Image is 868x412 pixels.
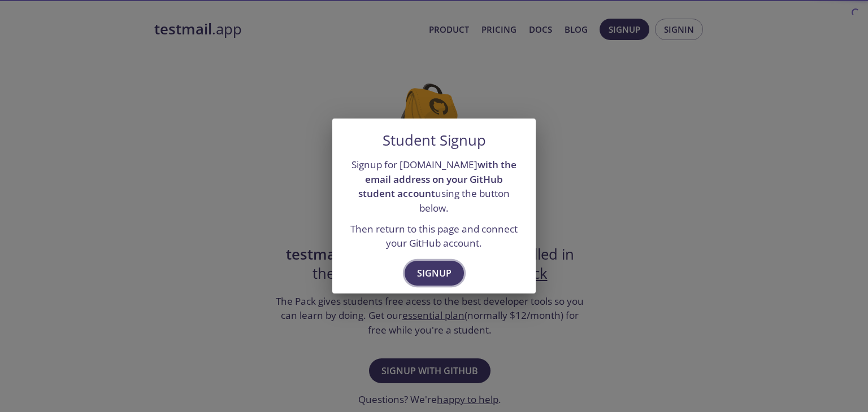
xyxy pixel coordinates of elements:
[383,132,486,149] h5: Student Signup
[346,157,522,216] p: Signup for [DOMAIN_NAME] using the button below.
[358,158,517,200] strong: with the email address on your GitHub student account
[346,222,522,251] p: Then return to this page and connect your GitHub account.
[417,265,452,281] span: Signup
[405,261,464,286] button: Signup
